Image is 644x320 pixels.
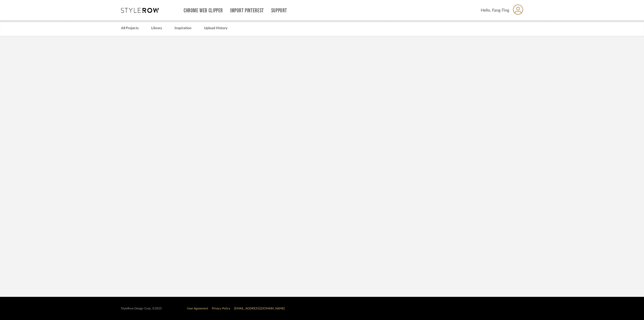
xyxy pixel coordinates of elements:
[151,25,162,32] a: Library
[204,25,227,32] a: Upload History
[234,307,285,310] a: [EMAIL_ADDRESS][DOMAIN_NAME]
[121,307,162,310] div: StyleRow Design Corp. ©2025
[481,7,509,13] span: Hello, Fang-Ting
[184,9,223,13] a: Chrome Web Clipper
[175,25,191,32] a: Inspiration
[271,9,287,13] a: Support
[230,9,264,13] a: Import Pinterest
[121,25,139,32] a: All Projects
[187,307,208,310] a: User Agreement
[212,307,230,310] a: Privacy Policy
